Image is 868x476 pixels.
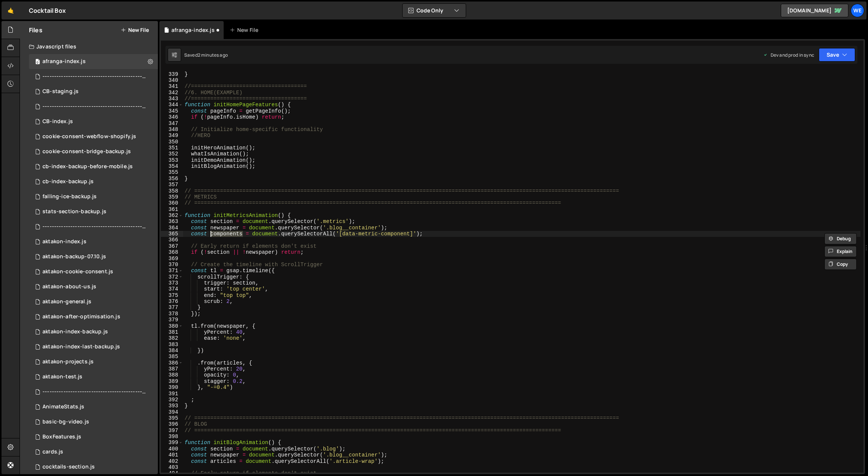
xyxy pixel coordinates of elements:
[42,343,120,350] div: aktakon-index-last-backup.js
[161,182,183,188] div: 357
[161,428,183,434] div: 397
[42,163,133,170] div: cb-index-backup-before-mobile.js
[29,279,158,294] div: 12094/44521.js
[161,360,183,366] div: 386
[161,446,183,452] div: 400
[29,6,66,15] div: Cocktail Box
[161,372,183,378] div: 388
[29,369,158,384] div: 12094/45381.js
[161,121,183,127] div: 347
[29,114,158,129] div: 12094/46486.js
[42,148,131,155] div: cookie-consent-bridge-backup.js
[29,354,158,369] div: 12094/44389.js
[29,54,158,69] div: 12094/48276.js
[161,298,183,304] div: 376
[29,99,161,114] div: 12094/47546.js
[42,374,82,380] div: aktakon-test.js
[29,204,158,219] div: 12094/47254.js
[161,256,183,262] div: 369
[42,313,120,320] div: aktakon-after-optimisation.js
[161,391,183,397] div: 391
[29,189,158,204] div: 12094/47253.js
[161,206,183,212] div: 361
[161,90,183,96] div: 342
[161,194,183,200] div: 359
[2,2,20,20] a: 🤙
[29,84,158,99] div: 12094/47545.js
[161,342,183,348] div: 383
[161,268,183,274] div: 371
[161,163,183,169] div: 354
[29,219,161,234] div: 12094/46984.js
[42,193,97,200] div: falling-ice-backup.js
[29,429,158,444] div: 12094/30497.js
[29,264,158,279] div: 12094/47870.js
[20,39,158,54] div: Javascript files
[161,286,183,292] div: 374
[819,48,855,62] button: Save
[824,233,857,244] button: Debug
[29,414,158,429] div: 12094/36058.js
[161,403,183,409] div: 393
[161,304,183,310] div: 377
[29,26,42,34] h2: Files
[42,103,146,110] div: --------------------------------------------------------------------------------.js
[161,458,183,464] div: 402
[161,237,183,243] div: 366
[29,384,161,399] div: 12094/46985.js
[42,464,95,470] div: cocktails-section.js
[42,328,108,335] div: aktakon-index-backup.js
[161,262,183,268] div: 370
[161,384,183,390] div: 390
[161,249,183,255] div: 368
[161,157,183,163] div: 353
[42,133,136,140] div: cookie-consent-webflow-shopify.js
[161,274,183,280] div: 372
[161,421,183,427] div: 396
[184,52,228,58] div: Saved
[161,96,183,102] div: 343
[161,83,183,89] div: 341
[29,129,158,144] div: 12094/47944.js
[851,4,864,17] a: We
[763,52,814,58] div: Dev and prod in sync
[42,283,96,290] div: aktakon-about-us.js
[29,69,161,84] div: 12094/48277.js
[29,339,158,354] div: 12094/44999.js
[161,452,183,458] div: 401
[161,348,183,354] div: 384
[161,317,183,323] div: 379
[29,159,158,174] div: 12094/47451.js
[161,280,183,286] div: 373
[42,208,106,215] div: stats-section-backup.js
[161,77,183,83] div: 340
[161,151,183,157] div: 352
[29,459,158,474] div: 12094/36060.js
[42,359,94,365] div: aktakon-projects.js
[161,397,183,403] div: 392
[29,249,158,264] div: 12094/47992.js
[824,259,857,270] button: Copy
[29,399,158,414] div: 12094/30498.js
[161,71,183,77] div: 339
[35,59,40,65] span: 0
[161,292,183,298] div: 375
[161,415,183,421] div: 395
[29,309,158,324] div: 12094/46147.js
[42,238,86,245] div: aktakon-index.js
[161,434,183,440] div: 398
[161,378,183,384] div: 389
[161,133,183,139] div: 349
[161,225,183,231] div: 364
[161,176,183,182] div: 356
[161,102,183,108] div: 344
[29,174,158,189] div: 12094/46847.js
[42,268,113,275] div: aktakon-cookie-consent.js
[42,419,89,425] div: basic-bg-video.js
[161,464,183,470] div: 403
[29,294,158,309] div: 12094/45380.js
[161,188,183,194] div: 358
[230,26,261,34] div: New File
[121,27,149,33] button: New File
